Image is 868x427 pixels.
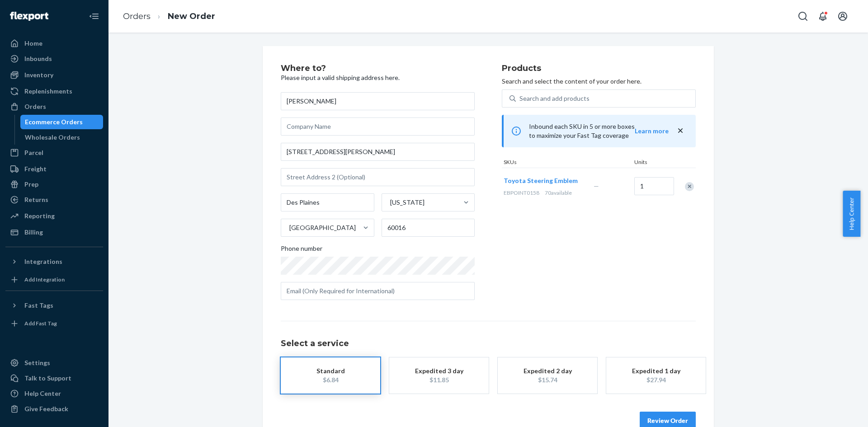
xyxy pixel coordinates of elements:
[5,402,103,416] button: Give Feedback
[498,357,597,394] button: Expedited 2 day$15.74
[382,219,475,237] input: ZIP Code
[24,374,71,383] div: Talk to Support
[504,189,539,196] span: EBPOINT0158
[20,130,104,145] a: Wholesale Orders
[281,64,475,73] h2: Where to?
[24,301,53,310] div: Fast Tags
[620,366,692,375] div: Expedited 1 day
[519,94,590,103] div: Search and add products
[511,375,584,385] div: $15.74
[5,225,103,239] a: Billing
[24,54,52,63] div: Inbounds
[511,366,584,375] div: Expedited 2 day
[5,162,103,176] a: Freight
[24,257,62,266] div: Integrations
[24,164,47,174] div: Freight
[632,158,673,168] div: Units
[5,68,103,82] a: Inventory
[843,191,860,237] button: Help Center
[403,375,475,385] div: $11.85
[635,127,669,136] button: Learn more
[5,371,103,385] a: Talk to Support
[504,177,578,184] span: Toyota Steering Emblem
[606,357,706,394] button: Expedited 1 day$27.94
[281,73,475,82] p: Please input a valid shipping address here.
[5,177,103,192] a: Prep
[5,84,103,99] a: Replenishments
[24,319,57,327] div: Add Fast Tag
[281,357,380,394] button: Standard$6.84
[5,209,103,223] a: Reporting
[24,195,48,204] div: Returns
[5,145,103,160] a: Parcel
[5,272,103,287] a: Add Integration
[24,70,53,80] div: Inventory
[389,357,489,394] button: Expedited 3 day$11.85
[502,64,696,73] h2: Products
[5,254,103,269] button: Integrations
[289,223,356,232] div: [GEOGRAPHIC_DATA]
[685,182,694,191] div: Remove Item
[24,87,72,96] div: Replenishments
[502,158,632,168] div: SKUs
[594,182,599,190] span: —
[10,12,48,21] img: Flexport logo
[5,386,103,401] a: Help Center
[834,7,852,25] button: Open account menu
[5,356,103,370] a: Settings
[390,198,425,207] div: [US_STATE]
[123,11,151,21] a: Orders
[281,92,475,110] input: First & Last Name
[281,339,696,348] h1: Select a service
[281,282,475,300] input: Email (Only Required for International)
[24,148,43,157] div: Parcel
[814,7,832,25] button: Open notifications
[24,389,61,398] div: Help Center
[5,316,103,331] a: Add Fast Tag
[281,117,475,136] input: Company Name
[116,3,222,30] ol: breadcrumbs
[25,117,83,127] div: Ecommerce Orders
[288,223,289,232] input: [GEOGRAPHIC_DATA]
[5,36,103,51] a: Home
[389,198,390,207] input: [US_STATE]
[504,176,578,185] button: Toyota Steering Emblem
[24,211,55,221] div: Reporting
[502,77,696,86] p: Search and select the content of your order here.
[281,193,374,211] input: City
[676,126,685,136] button: close
[281,168,475,186] input: Street Address 2 (Optional)
[281,244,322,257] span: Phone number
[85,7,103,25] button: Close Navigation
[24,102,46,111] div: Orders
[281,143,475,161] input: Street Address
[5,99,103,114] a: Orders
[502,115,696,147] div: Inbound each SKU in 5 or more boxes to maximize your Fast Tag coverage
[24,404,68,413] div: Give Feedback
[20,115,104,129] a: Ecommerce Orders
[545,189,572,196] span: 70 available
[168,11,215,21] a: New Order
[24,180,38,189] div: Prep
[620,375,692,385] div: $27.94
[24,276,65,283] div: Add Integration
[294,366,367,375] div: Standard
[294,375,367,385] div: $6.84
[5,52,103,66] a: Inbounds
[5,298,103,313] button: Fast Tags
[24,228,43,237] div: Billing
[794,7,812,25] button: Open Search Box
[403,366,475,375] div: Expedited 3 day
[25,133,80,142] div: Wholesale Orders
[5,192,103,207] a: Returns
[24,39,42,48] div: Home
[634,177,674,195] input: Quantity
[24,358,50,367] div: Settings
